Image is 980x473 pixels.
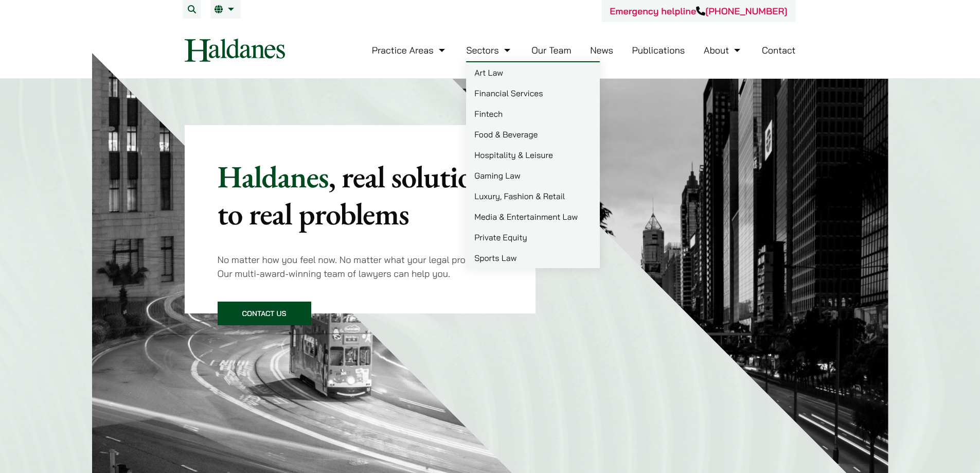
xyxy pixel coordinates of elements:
[762,44,796,56] a: Contact
[531,44,571,56] a: Our Team
[632,44,685,56] a: Publications
[466,248,600,268] a: Sports Law
[218,158,503,232] p: Haldanes
[466,83,600,103] a: Financial Services
[590,44,613,56] a: News
[704,44,743,56] a: About
[610,5,787,17] a: Emergency helpline[PHONE_NUMBER]
[372,44,448,56] a: Practice Areas
[466,103,600,124] a: Fintech
[466,44,512,56] a: Sectors
[218,253,503,281] p: No matter how you feel now. No matter what your legal problem is. Our multi-award-winning team of...
[218,302,311,325] a: Contact Us
[466,145,600,165] a: Hospitality & Leisure
[185,39,285,62] img: Logo of Haldanes
[466,165,600,186] a: Gaming Law
[466,227,600,248] a: Private Equity
[466,206,600,227] a: Media & Entertainment Law
[466,62,600,83] a: Art Law
[215,5,237,13] a: EN
[218,156,500,234] mark: , real solutions to real problems
[466,186,600,206] a: Luxury, Fashion & Retail
[466,124,600,145] a: Food & Beverage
